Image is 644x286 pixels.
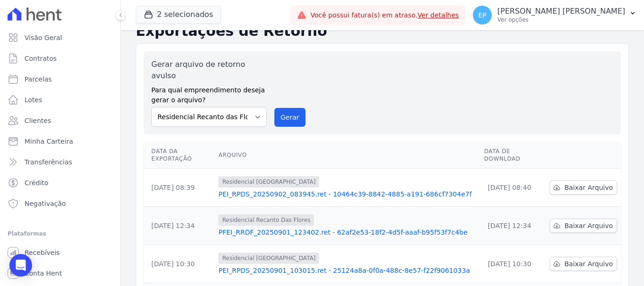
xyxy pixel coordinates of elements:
[25,157,72,167] span: Transferências
[25,269,62,278] span: Conta Hent
[215,142,480,169] th: Arquivo
[550,219,617,233] a: Baixar Arquivo
[151,82,267,105] label: Para qual empreendimento deseja gerar o arquivo?
[550,257,617,271] a: Baixar Arquivo
[4,194,116,213] a: Negativação
[144,245,215,283] td: [DATE] 10:30
[564,183,613,192] span: Baixar Arquivo
[25,199,66,208] span: Negativação
[9,254,32,277] div: Open Intercom Messenger
[218,253,319,264] span: Residencial [GEOGRAPHIC_DATA]
[218,214,314,226] span: Residencial Recanto Das Flores
[136,6,221,24] button: 2 selecionados
[25,178,49,188] span: Crédito
[310,10,459,20] span: Você possui fatura(s) em atraso.
[136,23,629,40] h2: Exportações de Retorno
[218,176,319,188] span: Residencial [GEOGRAPHIC_DATA]
[564,221,613,230] span: Baixar Arquivo
[144,207,215,245] td: [DATE] 12:34
[218,228,476,237] a: PFEI_RRDF_20250901_123402.ret - 62af2e53-18f2-4d5f-aaaf-b95f53f7c4be
[465,2,644,28] button: EP [PERSON_NAME] [PERSON_NAME] Ver opções
[497,16,625,24] p: Ver opções
[151,59,267,82] label: Gerar arquivo de retorno avulso
[274,108,305,127] button: Gerar
[480,169,546,207] td: [DATE] 08:40
[25,137,73,146] span: Minha Carteira
[480,142,546,169] th: Data de Download
[144,169,215,207] td: [DATE] 08:39
[480,207,546,245] td: [DATE] 12:34
[25,54,57,63] span: Contratos
[4,111,116,130] a: Clientes
[4,132,116,151] a: Minha Carteira
[25,33,62,42] span: Visão Geral
[478,12,486,18] span: EP
[418,11,459,19] a: Ver detalhes
[218,189,476,199] a: PEI_RPDS_20250902_083945.ret - 10464c39-8842-4885-a191-686cf7304e7f
[4,243,116,262] a: Recebíveis
[218,266,476,275] a: PEI_RPDS_20250901_103015.ret - 25124a8a-0f0a-488c-8e57-f22f9061033a
[4,90,116,109] a: Lotes
[4,28,116,47] a: Visão Geral
[25,116,51,125] span: Clientes
[550,180,617,195] a: Baixar Arquivo
[8,228,113,239] div: Plataformas
[4,70,116,89] a: Parcelas
[4,264,116,283] a: Conta Hent
[497,7,625,16] p: [PERSON_NAME] [PERSON_NAME]
[25,95,42,105] span: Lotes
[4,49,116,68] a: Contratos
[25,248,60,257] span: Recebíveis
[4,173,116,192] a: Crédito
[564,259,613,269] span: Baixar Arquivo
[25,74,52,84] span: Parcelas
[480,245,546,283] td: [DATE] 10:30
[4,153,116,172] a: Transferências
[144,142,215,169] th: Data da Exportação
